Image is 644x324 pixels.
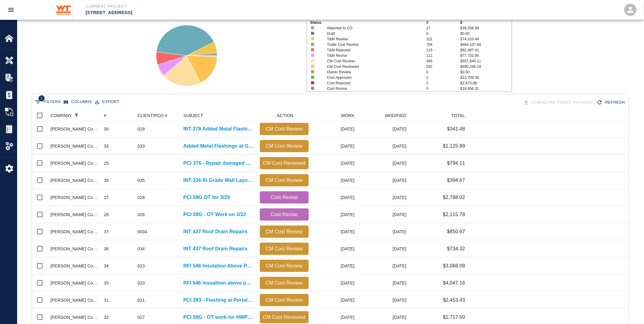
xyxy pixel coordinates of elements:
div: 35 [104,143,109,149]
div: 028 [138,212,145,218]
p: $1,717.50 [443,314,465,321]
div: CLIENT/PCO # [138,111,167,120]
div: Gordon Contractors [50,160,98,166]
p: $0.00 [460,31,511,36]
p: $2,873.88 [460,80,511,86]
p: CM Cost Reviewed [262,160,306,167]
div: [DATE] [358,257,410,274]
div: WORK [341,111,355,120]
p: CM Cost Review [262,125,306,133]
div: 27 [104,194,109,201]
a: INT-336 At Grade Wall Layout Corrections [183,177,254,184]
a: RFI 546 Insulation Above Parapet (Added Paradiene 20TG over added wood blocking) [183,262,254,270]
div: [DATE] [312,138,358,155]
div: [DATE] [358,189,410,206]
p: $794.11 [447,160,465,167]
p: Cost Approved [327,75,417,80]
a: Added Metal Flashings at Grade [183,142,254,150]
div: [DATE] [312,172,358,189]
span: 1 [39,95,45,101]
div: [DATE] [358,240,410,257]
p: Cost Revise [327,86,417,91]
button: Export [94,97,121,107]
p: 2 [426,75,460,80]
p: Cost Rejected [327,80,417,86]
div: 32 [104,314,109,320]
p: $ [460,20,511,25]
p: $341.48 [447,125,465,133]
a: RFI 546 Insualtion above parapet [183,279,254,287]
div: Gordon Contractors [50,246,98,252]
a: INT-378 Added Metal Flashin at [GEOGRAPHIC_DATA] [183,125,254,133]
div: [DATE] [358,172,410,189]
p: $92,487.41 [460,47,511,53]
p: 292 [426,64,460,69]
button: Show filters [33,97,62,107]
div: [DATE] [312,189,358,206]
p: # [426,20,460,25]
div: Gordon Contractors [50,229,98,235]
p: $18,656.31 [460,86,511,91]
p: PCI 376 - Repair damaged HWPG at Grade [183,160,254,167]
p: 2 [426,80,460,86]
div: [DATE] [312,206,358,223]
div: 30 [104,126,109,132]
p: $850.67 [447,228,465,235]
p: 5 [426,86,460,91]
p: Trade Cost Review [327,42,417,47]
div: 034 [138,246,145,252]
p: CM Cost Review [262,245,306,252]
a: INT 437 Roof Drain Repairs [183,228,248,235]
iframe: Chat Widget [613,295,644,324]
p: Draft [327,31,417,36]
div: 021 [138,297,145,303]
div: ACTION [277,111,293,120]
p: PCI 59G - OT Work on 3/22 [183,211,246,218]
a: PCI 59G OT for 3/29 [183,194,230,201]
div: 023 [138,280,145,286]
div: Tickets download in groups of 15 [522,97,596,108]
p: $2,453.43 [443,296,465,304]
div: Gordon Contractors [50,297,98,303]
p: CM Cost Review [262,279,306,287]
p: 27 [426,25,460,31]
div: [DATE] [358,292,410,309]
div: COMPANY [50,111,72,120]
p: 0 [426,31,460,36]
div: Refresh the list [595,97,627,108]
p: CM Cost Reviewed [262,314,306,321]
div: [DATE] [312,292,358,309]
div: 028 [138,194,145,201]
p: 366 [426,58,460,64]
p: $2,788.02 [443,194,465,201]
div: # [104,111,106,120]
p: $464,107.60 [460,42,511,47]
a: INT 437 Roof Drain Repairs [183,245,248,252]
div: # [101,111,134,120]
button: Select columns [62,97,94,107]
p: Cost Revise [262,194,306,201]
p: T&M Review [327,36,417,42]
button: Show filters [72,111,81,120]
div: Gordon Contractors [50,177,98,183]
div: [DATE] [358,206,410,223]
div: TOTAL [451,111,465,120]
div: Gordon Contractors [50,143,98,149]
div: Gordon Contractors [50,280,98,286]
button: open drawer [4,2,18,17]
a: PCI 283 - Flashing at Portal Sill [183,296,254,304]
p: $74,010.44 [460,36,511,42]
p: Attached to CO [327,25,417,31]
div: 38 [104,177,109,183]
div: MODIFIED [385,111,407,120]
div: Gordon Contractors [50,212,98,218]
p: CM Cost Review [262,262,306,270]
div: [DATE] [358,223,410,240]
div: [DATE] [312,120,358,138]
div: 31 [104,297,109,303]
p: $0.00 [460,69,511,75]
